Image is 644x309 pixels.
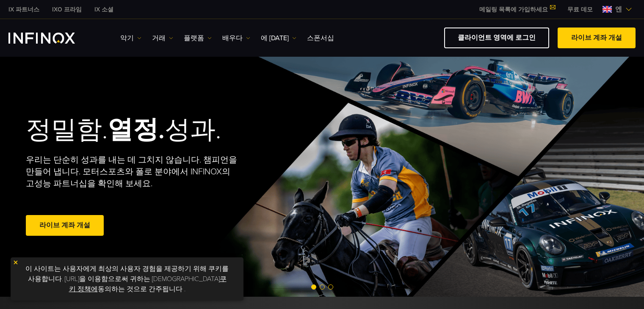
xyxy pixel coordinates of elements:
[39,221,90,229] font: 라이브 계좌 개설
[184,33,212,43] a: 플랫폼
[25,265,229,283] font: 이 사이트는 사용자에게 최상의 사용자 경험을 제공하기 위해 쿠키를 사용합니다. [URL]을 이용함으로써 귀하는 [DEMOGRAPHIC_DATA]
[88,5,120,14] a: 인피녹스
[615,5,622,14] font: 엔
[571,33,622,42] font: 라이브 계좌 개설
[307,34,334,42] font: 스폰서십
[152,33,173,43] a: 거래
[444,28,549,48] a: 클라이언트 영역에 로그인
[311,284,316,290] span: 슬라이드 1로 이동
[26,155,237,189] font: 우리는 단순히 성과를 내는 데 그치지 않습니다. 챔피언을 만들어 냅니다. 모터스포츠와 폴로 분야에서 INFINOX의 고성능 파트너십을 확인해 보세요.
[222,33,250,43] a: 배우다
[152,34,166,42] font: 거래
[558,28,636,48] a: 라이브 계좌 개설
[307,33,334,43] a: 스폰서십
[52,6,82,13] font: IXO 프라임
[473,6,561,13] a: 메일링 목록에 가입하세요
[261,34,289,42] font: 에 [DATE]
[108,115,165,145] font: 열정.
[184,34,204,42] font: 플랫폼
[479,6,548,13] font: 메일링 목록에 가입하세요
[120,34,134,42] font: 악기
[328,284,333,290] span: 슬라이드 3으로 이동
[120,33,141,43] a: 악기
[165,115,221,145] font: 성과.
[26,215,104,236] a: 라이브 계좌 개설
[26,115,108,145] font: 정밀함.
[567,6,593,13] font: 무료 데모
[94,6,113,13] font: IX 소셜
[8,6,39,13] font: IX 파트너스
[46,5,88,14] a: 인피녹스
[13,259,19,265] img: 노란색 닫기 아이콘
[320,284,325,290] span: 슬라이드 2로 이동
[561,5,599,14] a: 인피녹스 메뉴
[8,33,95,44] a: INFINOX 로고
[222,34,243,42] font: 배우다
[98,285,185,293] font: 동의하는 것으로 간주됩니다 .
[2,5,46,14] a: 인피녹스
[261,33,296,43] a: 에 [DATE]
[458,33,536,42] font: 클라이언트 영역에 로그인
